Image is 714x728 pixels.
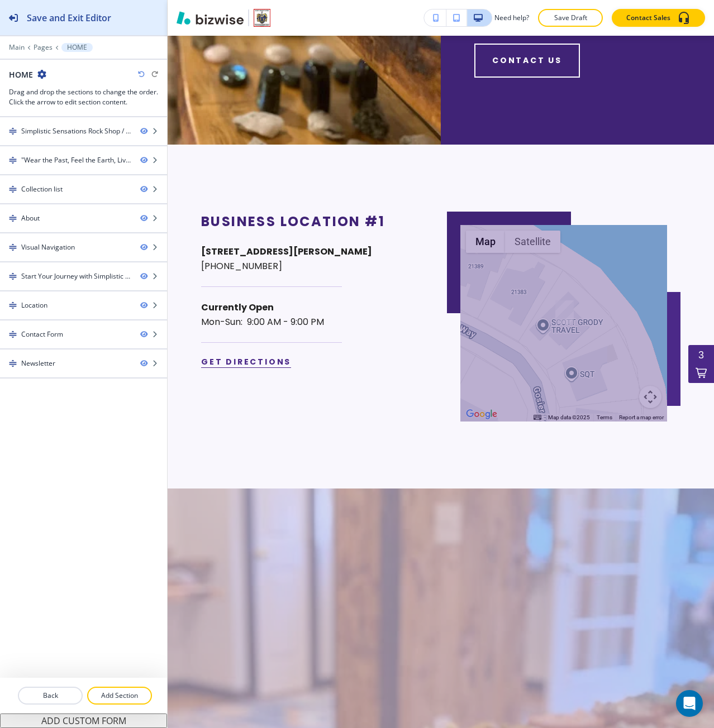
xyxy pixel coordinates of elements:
img: Drag [9,331,17,338]
a: Open this area in Google Maps (opens a new window) [463,407,500,422]
button: Show satellite imagery [505,231,560,253]
div: Collection list [21,184,63,194]
div: About [21,213,40,223]
img: Drag [9,272,17,280]
div: Simplistic Sensations Rock Shop / Boutique [21,126,131,136]
h2: HOME [9,69,33,80]
button: Contact Sales [612,9,705,27]
div: 3 [6,4,20,17]
img: Drag [9,360,17,367]
img: Drag [9,127,17,135]
a: [STREET_ADDRESS][PERSON_NAME] [201,245,372,259]
div: Visual Navigation [21,242,75,252]
div: Newsletter [21,358,55,368]
button: contact us [474,44,580,78]
p: HOME [67,44,87,51]
button: Back [18,687,83,705]
button: Show street map [466,231,505,253]
img: Drag [9,301,17,309]
p: Save Draft [553,13,588,23]
span: Map data ©2025 [548,414,590,420]
p: Mon-Sun : [201,315,242,329]
h3: Need help? [494,13,529,23]
button: Map camera controls [639,386,661,408]
button: Save Draft [538,9,603,27]
a: [PHONE_NUMBER] [201,258,372,273]
button: Main [9,44,25,51]
button: Add Section [87,687,152,705]
p: Currently Open [201,300,274,315]
a: Report a map error [619,414,664,420]
div: Location [21,300,47,310]
p: Back [19,691,82,701]
p: Contact Sales [626,13,670,23]
button: Keyboard shortcuts [534,414,541,422]
div: cart [688,345,714,383]
img: Your Logo [254,9,270,27]
img: Drag [9,214,17,222]
a: Terms [597,414,612,420]
h2: Save and Exit Editor [27,11,111,25]
img: Drag [9,156,17,164]
img: Drag [9,185,17,193]
p: Add Section [88,691,151,701]
img: Bizwise Logo [177,11,244,25]
button: HOME [61,43,93,52]
img: Drag [9,243,17,251]
p: 9:00 AM - 9:00 PM [247,315,324,329]
div: Contact Form [21,329,63,339]
div: Start Your Journey with Simplistic Sensations [21,271,131,281]
div: Open Intercom Messenger [676,690,703,717]
h3: Drag and drop the sections to change the order. Click the arrow to edit section content. [9,87,158,107]
a: Get Directions [201,356,291,368]
button: Pages [34,44,53,51]
div: "Wear the Past, Feel the Earth, Live the Adventure – Simplistic Sensations." [21,155,131,165]
h6: Business Location #1 [201,212,385,231]
img: Google [463,407,500,422]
